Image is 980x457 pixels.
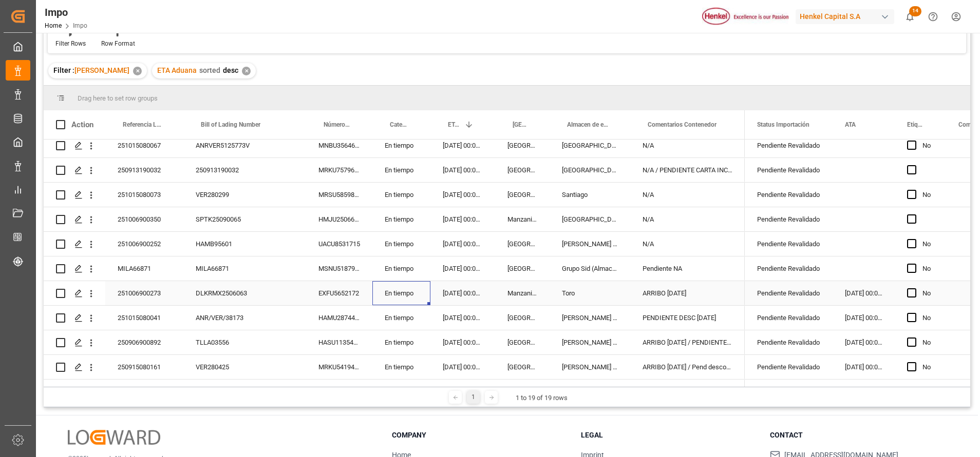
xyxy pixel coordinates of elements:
div: 250915080161 [105,355,183,379]
div: [DATE] 00:00:00 [430,355,495,379]
div: MSNU5187954 [306,256,372,281]
div: No [922,232,934,256]
div: MRKU5419483 [306,355,372,379]
div: N/A [630,232,745,256]
div: En tiempo [372,380,430,404]
button: Henkel Capital S.A [796,7,898,26]
div: [PERSON_NAME] Tlalnepantla [550,355,630,379]
div: En tiempo [372,232,430,256]
div: [DATE] 00:00:00 [833,330,895,354]
div: ✕ [133,67,142,75]
div: En tiempo [372,281,430,305]
div: Pendiente Revalidado [757,282,820,305]
div: No [922,183,934,207]
div: N/A [630,207,745,231]
div: Action [71,120,93,129]
div: En tiempo [372,330,430,354]
div: N/A [630,183,745,207]
div: Pendiente Revalidado [757,208,820,231]
div: Pendiente Revalidado [757,183,820,207]
div: 251015080073 [105,183,183,207]
img: Henkel%20logo.jpg_1689854090.jpg [702,8,788,26]
div: HAMB94607 [183,380,306,404]
div: Press SPACE to select this row. [44,330,745,355]
div: 251015080067 [105,133,183,157]
div: Press SPACE to select this row. [44,281,745,306]
div: Pendiente Revalidado [757,331,820,354]
div: UACU8531715 [306,232,372,256]
div: Pendiente Revalidado [757,232,820,256]
div: 251006900273 [105,281,183,305]
div: [GEOGRAPHIC_DATA] [495,256,550,281]
div: MILA66871 [105,256,183,281]
div: HASU1135440 [306,330,372,354]
span: Almacen de entrega [567,121,609,128]
div: No [922,134,934,157]
div: En tiempo [372,133,430,157]
div: Row Format [101,39,135,48]
span: Etiquetado? [907,121,925,128]
div: [PERSON_NAME] Tlalnepantla [550,232,630,256]
div: Press SPACE to select this row. [44,207,745,232]
div: MILA66871 [183,256,306,281]
div: [DATE] 00:00:00 [430,256,495,281]
div: N/A [630,133,745,157]
span: 14 [909,6,921,16]
div: ✕ [242,67,251,75]
div: MRKU7579670 [306,158,372,182]
div: [DATE] 00:00:00 [430,330,495,354]
div: [DATE] 00:00:00 [430,158,495,182]
div: Pendiente Revalidado [757,257,820,281]
div: [DATE] 00:00:00 [430,306,495,330]
div: Santiago [550,183,630,207]
div: Filter Rows [55,39,86,48]
div: PENDIENTE DESC [DATE] [630,306,745,330]
div: En tiempo [372,207,430,231]
div: ARRIBO [DATE] / PENDIENTE NA DHL [630,330,745,354]
div: 1 [467,391,480,404]
div: Manzanillo [495,281,550,305]
div: 251015080041 [105,306,183,330]
div: 251015080048 [105,380,183,404]
button: Help Center [921,5,945,28]
div: EXFU5652172 [306,281,372,305]
span: sorted [199,66,220,74]
span: Referencia Leschaco [123,121,162,128]
div: [DATE] 00:00:00 [430,133,495,157]
div: [PERSON_NAME] Tlalnepantla [550,306,630,330]
div: Pendiente Revalidado [757,306,820,330]
span: Bill of Lading Number [201,121,260,128]
div: No [922,306,934,330]
div: Pendiente Revalidado [757,134,820,157]
div: [DATE] 00:00:00 [430,380,495,404]
div: No [922,282,934,305]
span: [GEOGRAPHIC_DATA] - Locode [513,121,528,128]
span: ETA Aduana [157,66,197,74]
div: [GEOGRAPHIC_DATA] [550,158,630,182]
span: ETA Aduana [448,121,460,128]
span: ATA [845,121,856,128]
h3: Company [392,430,568,441]
div: 250913190032 [105,158,183,182]
div: [DATE] 00:00:00 [430,281,495,305]
div: [GEOGRAPHIC_DATA] [495,232,550,256]
div: Press SPACE to select this row. [44,355,745,380]
div: [DATE] 00:00:00 [430,183,495,207]
div: Press SPACE to select this row. [44,232,745,256]
span: Comentarios Contenedor [648,121,717,128]
div: Press SPACE to select this row. [44,306,745,330]
div: TLLA03556 [183,330,306,354]
h3: Legal [581,430,757,441]
div: 250913190032 [183,158,306,182]
div: [GEOGRAPHIC_DATA] [550,207,630,231]
div: En tiempo [372,355,430,379]
div: [GEOGRAPHIC_DATA] [550,133,630,157]
div: ANRVER5125773V [183,133,306,157]
div: En tiempo [372,183,430,207]
div: [DATE] 00:00:00 [430,232,495,256]
div: [DATE] 00:00:00 [430,207,495,231]
div: SPTK25090065 [183,207,306,231]
div: Press SPACE to select this row. [44,183,745,207]
div: [DATE] 00:00:00 [833,355,895,379]
div: En tiempo [372,256,430,281]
